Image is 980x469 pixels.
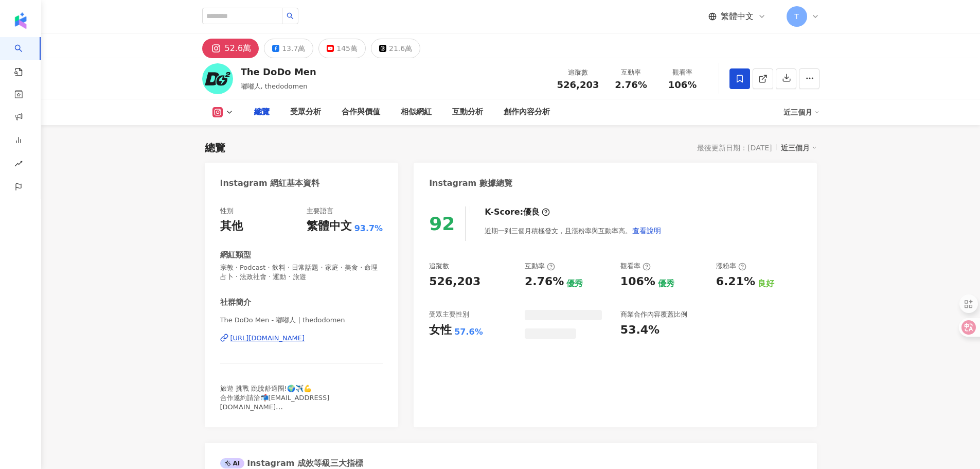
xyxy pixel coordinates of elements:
span: 106% [668,80,697,90]
div: 繁體中文 [307,218,352,234]
span: T [794,11,799,22]
div: 追蹤數 [557,67,599,78]
img: KOL Avatar [202,63,233,94]
div: 優秀 [658,278,674,289]
div: 總覽 [254,106,270,118]
div: 57.6% [454,326,483,338]
div: 優良 [523,206,540,218]
div: 近期一到三個月積極發文，且漲粉率與互動率高。 [485,220,662,241]
a: [URL][DOMAIN_NAME] [220,334,383,343]
div: 性別 [220,206,234,216]
div: AI [220,458,245,468]
div: 106% [620,274,655,290]
div: 相似網紅 [401,106,432,118]
button: 13.7萬 [264,39,313,58]
div: 6.21% [716,274,755,290]
span: rise [14,153,23,177]
div: Instagram 網紅基本資料 [220,178,320,189]
span: 526,203 [557,79,599,90]
div: 52.6萬 [225,41,252,56]
div: Instagram 成效等級三大指標 [220,458,363,469]
div: 最後更新日期：[DATE] [697,144,772,152]
div: 互動率 [525,262,555,271]
span: search [287,12,294,20]
button: 21.6萬 [371,39,420,58]
span: 93.7% [354,223,383,234]
a: search [14,37,35,77]
div: 2.76% [525,274,564,290]
img: logo icon [12,12,29,29]
span: 嘟嘟人, thedodomen [241,82,308,90]
div: K-Score : [485,206,550,218]
div: 近三個月 [781,141,817,154]
div: 合作與價值 [342,106,380,118]
div: 網紅類型 [220,250,251,260]
div: 受眾分析 [290,106,321,118]
div: 女性 [429,322,452,338]
div: [URL][DOMAIN_NAME] [230,334,305,343]
div: 主要語言 [307,206,333,216]
div: 優秀 [566,278,583,289]
div: Instagram 數據總覽 [429,178,512,189]
span: 2.76% [615,80,647,90]
div: 觀看率 [620,262,651,271]
div: 創作內容分析 [504,106,550,118]
button: 52.6萬 [202,39,259,58]
div: 近三個月 [783,104,819,120]
span: 旅遊 挑戰 跳脫舒適圈!🌍✈️💪 合作邀約請洽📬[EMAIL_ADDRESS][DOMAIN_NAME] Be You [PERSON_NAME]持續熱賣中👇 [220,385,342,421]
div: 526,203 [429,274,480,290]
div: 92 [429,213,455,234]
div: 追蹤數 [429,262,449,271]
div: 53.4% [620,322,660,338]
div: 其他 [220,218,243,234]
span: 繁體中文 [721,11,754,22]
div: 總覽 [205,141,225,155]
div: 漲粉率 [716,262,746,271]
div: 互動率 [612,67,651,78]
button: 查看說明 [632,220,662,241]
div: 21.6萬 [389,41,412,56]
div: 互動分析 [452,106,483,118]
div: 受眾主要性別 [429,310,469,319]
div: The DoDo Men [241,65,316,78]
div: 觀看率 [663,67,702,78]
div: 13.7萬 [282,41,305,56]
button: 145萬 [318,39,366,58]
div: 商業合作內容覆蓋比例 [620,310,687,319]
span: The DoDo Men - 嘟嘟人 | thedodomen [220,316,383,325]
div: 145萬 [336,41,358,56]
div: 社群簡介 [220,297,251,308]
div: 良好 [758,278,774,289]
span: 宗教 · Podcast · 飲料 · 日常話題 · 家庭 · 美食 · 命理占卜 · 法政社會 · 運動 · 旅遊 [220,263,383,282]
span: 查看說明 [632,227,661,235]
